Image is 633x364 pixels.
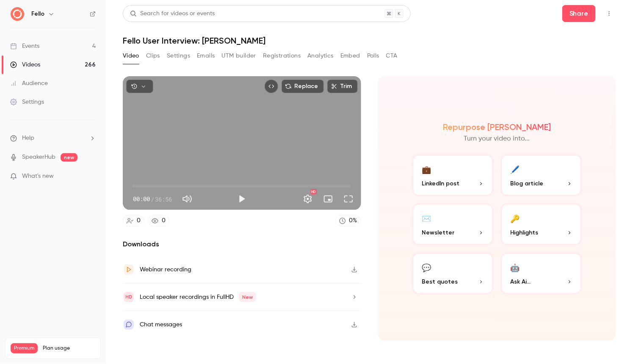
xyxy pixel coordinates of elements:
[130,9,215,18] div: Search for videos or events
[500,154,582,196] button: 🖊️Blog article
[265,80,278,93] button: Embed video
[10,42,39,50] div: Events
[367,49,379,63] button: Polls
[412,203,494,245] button: ✉️Newsletter
[10,79,48,88] div: Audience
[61,153,77,162] span: new
[340,49,360,63] button: Embed
[133,195,150,204] span: 00:00
[422,163,431,176] div: 💼
[562,5,596,22] button: Share
[386,49,398,63] button: CTA
[511,179,544,188] span: Blog article
[511,277,531,286] span: Ask Ai...
[500,203,582,245] button: 🔑Highlights
[137,216,141,225] div: 0
[151,195,154,204] span: /
[320,190,337,207] button: Turn on miniplayer
[123,49,139,63] button: Video
[500,252,582,295] button: 🤖Ask Ai...
[307,49,334,63] button: Analytics
[422,179,460,188] span: LinkedIn post
[133,195,172,204] div: 00:00
[222,49,256,63] button: UTM builder
[197,49,215,63] button: Emails
[123,239,361,249] h2: Downloads
[340,190,357,207] button: Full screen
[123,215,144,226] a: 0
[10,98,44,106] div: Settings
[335,215,361,226] a: 0%
[511,163,520,176] div: 🖊️
[311,189,317,194] div: HD
[43,345,95,352] span: Plan usage
[162,216,166,225] div: 0
[155,195,172,204] span: 36:56
[464,134,530,144] p: Turn your video into...
[22,153,55,162] a: SpeakerHub
[299,190,316,207] button: Settings
[422,261,431,274] div: 💬
[511,261,520,274] div: 🤖
[282,80,324,93] button: Replace
[422,277,458,286] span: Best quotes
[511,228,539,237] span: Highlights
[140,320,182,330] div: Chat messages
[167,49,190,63] button: Settings
[443,122,551,132] h2: Repurpose [PERSON_NAME]
[263,49,301,63] button: Registrations
[412,154,494,196] button: 💼LinkedIn post
[148,215,169,226] a: 0
[349,216,357,225] div: 0 %
[140,265,191,275] div: Webinar recording
[11,7,24,21] img: Fello
[10,61,40,69] div: Videos
[603,7,616,20] button: Top Bar Actions
[22,134,34,143] span: Help
[511,212,520,225] div: 🔑
[422,228,455,237] span: Newsletter
[233,190,250,207] button: Play
[123,36,616,46] h1: Fello User Interview: [PERSON_NAME]
[327,80,358,93] button: Trim
[412,252,494,295] button: 💬Best quotes
[140,292,256,302] div: Local speaker recordings in FullHD
[422,212,431,225] div: ✉️
[31,10,44,18] h6: Fello
[11,343,38,353] span: Premium
[22,172,54,181] span: What's new
[10,134,96,143] li: help-dropdown-opener
[179,190,196,207] button: Mute
[146,49,160,63] button: Clips
[239,292,256,302] span: New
